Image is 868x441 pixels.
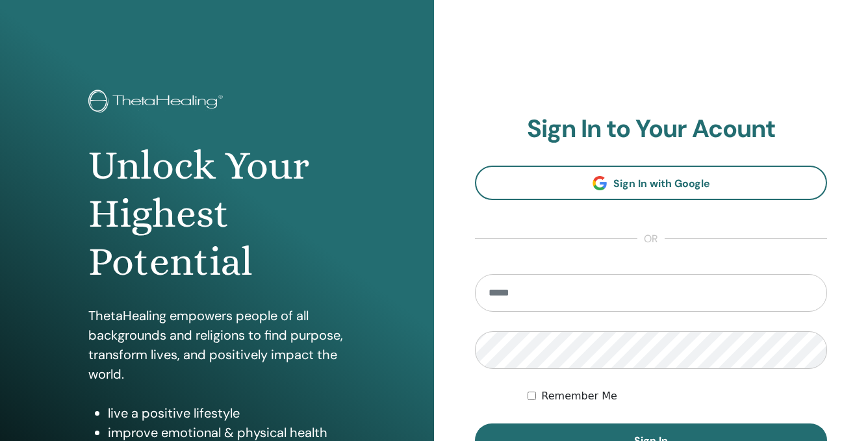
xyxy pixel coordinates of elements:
li: live a positive lifestyle [108,403,345,423]
span: or [637,231,665,247]
div: Keep me authenticated indefinitely or until I manually logout [528,388,827,404]
h2: Sign In to Your Acount [475,114,827,144]
a: Sign In with Google [475,166,827,200]
p: ThetaHealing empowers people of all backgrounds and religions to find purpose, transform lives, a... [88,306,345,384]
span: Sign In with Google [613,177,710,190]
label: Remember Me [541,388,617,404]
h1: Unlock Your Highest Potential [88,142,345,286]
